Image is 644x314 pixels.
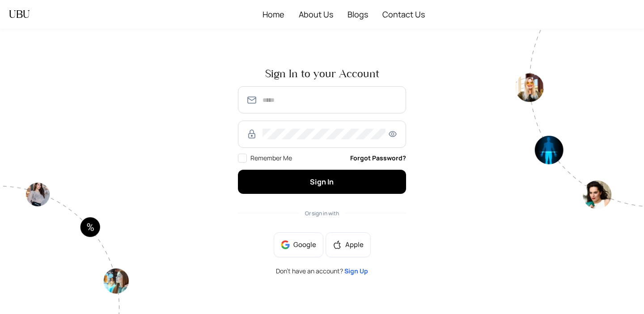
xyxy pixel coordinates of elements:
span: Apple [345,240,364,250]
img: SmmOVPU3il4LzjOz1YszJ8A9TzvK+6qU9RAAAAAElFTkSuQmCC [246,95,257,105]
span: Google [293,240,316,250]
img: authpagecirlce2-Tt0rwQ38.png [515,29,644,209]
button: Sign In [238,170,406,193]
img: google-BnAmSPDJ.png [281,240,290,249]
span: Or sign in with [305,209,339,217]
span: Don’t have an account? [276,268,368,274]
button: Google [274,232,323,257]
span: Remember Me [250,154,292,162]
span: eye [387,130,398,138]
button: appleApple [326,232,371,257]
a: Forgot Password? [350,153,406,163]
img: RzWbU6KsXbv8M5bTtlu7p38kHlzSfb4MlcTUAAAAASUVORK5CYII= [246,129,257,139]
span: apple [333,240,342,249]
span: Sign In [310,177,334,187]
a: Sign Up [344,267,368,275]
span: Sign In to your Account [238,68,406,79]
